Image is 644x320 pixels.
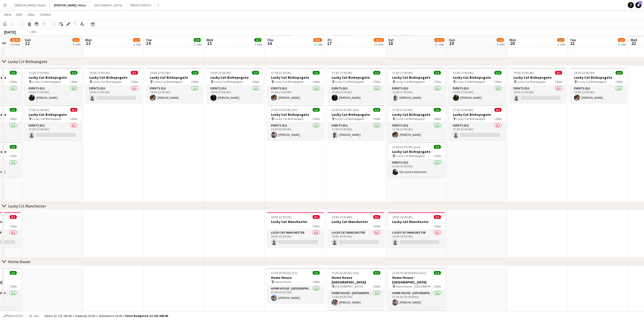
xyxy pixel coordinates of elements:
[16,12,22,17] span: Edit
[3,313,24,319] button: Budgeted
[126,0,155,10] button: PRIVATE EVENTS
[25,11,37,18] a: Jobs
[90,0,126,10] button: [GEOGRAPHIC_DATA]
[125,314,168,318] span: Total Budgeted £2 113 340.00
[8,203,46,209] div: Lucky Cat Manchester
[38,11,53,18] a: Comms
[8,259,30,264] div: Home House
[635,2,641,8] a: 36
[50,0,90,10] button: [PERSON_NAME]'s Rota
[14,11,24,18] a: Edit
[10,0,50,10] button: [PERSON_NAME]'s Rotas
[4,12,11,17] span: View
[44,314,168,318] div: Salary £2 113 340.00 + Expenses £0.00 + Subsistence £0.00 =
[8,314,23,318] span: Budgeted
[28,314,40,318] span: All jobs
[27,12,35,17] span: Jobs
[8,59,47,64] div: Lucky Cat Bishopsgate
[40,12,51,17] span: Comms
[638,1,642,5] span: 36
[4,29,16,35] div: [DATE]
[31,30,37,34] div: BST
[2,11,13,18] a: View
